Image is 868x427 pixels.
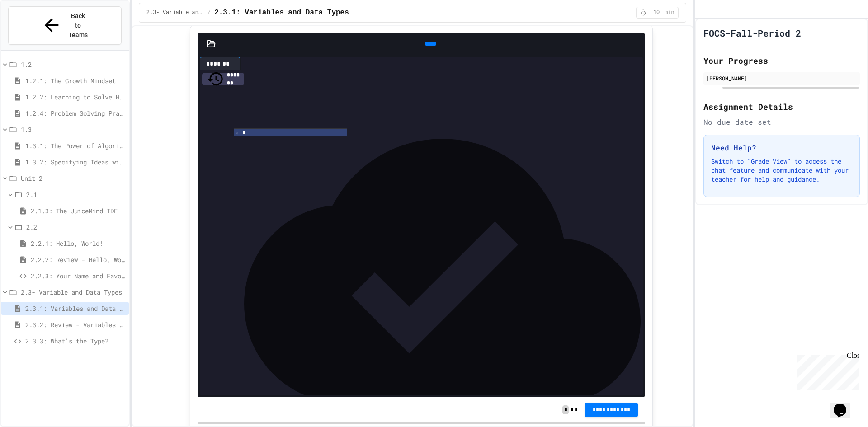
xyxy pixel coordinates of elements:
span: 1.2 [21,60,125,69]
span: 2.3.3: What's the Type? [25,336,125,346]
iframe: chat widget [830,391,859,418]
span: 2.2.3: Your Name and Favorite Movie [31,271,125,281]
span: 2.3.1: Variables and Data Types [214,7,349,18]
span: 2.3.1: Variables and Data Types [25,304,125,313]
span: 2.3- Variable and Data Types [146,9,204,16]
h2: Your Progress [703,54,860,67]
span: 1.3 [21,125,125,134]
div: Chat with us now!Close [4,4,62,57]
span: 2.2.2: Review - Hello, World! [31,255,125,264]
div: No due date set [703,117,860,127]
span: 1.2.1: The Growth Mindset [25,76,125,85]
h2: Assignment Details [703,100,860,113]
span: Unit 2 [21,174,125,183]
span: 1.2.4: Problem Solving Practice [25,108,125,118]
span: Back to Teams [67,11,89,40]
iframe: chat widget [793,352,859,390]
div: [PERSON_NAME] [706,74,857,82]
button: Back to Teams [8,6,122,45]
span: 1.3.2: Specifying Ideas with Pseudocode [25,157,125,167]
span: 2.3- Variable and Data Types [21,287,125,297]
span: 10 [649,9,664,16]
span: 2.2 [26,222,125,232]
h3: Need Help? [711,142,852,153]
span: 2.1.3: The JuiceMind IDE [31,206,125,216]
span: min [665,9,675,16]
span: 2.3.2: Review - Variables and Data Types [25,320,125,329]
span: 1.3.1: The Power of Algorithms [25,141,125,150]
p: Switch to "Grade View" to access the chat feature and communicate with your teacher for help and ... [711,157,852,184]
span: 2.2.1: Hello, World! [31,239,125,248]
h1: FOCS-Fall-Period 2 [703,27,801,39]
span: 2.1 [26,190,125,199]
span: 1.2.2: Learning to Solve Hard Problems [25,92,125,102]
span: / [208,9,211,16]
